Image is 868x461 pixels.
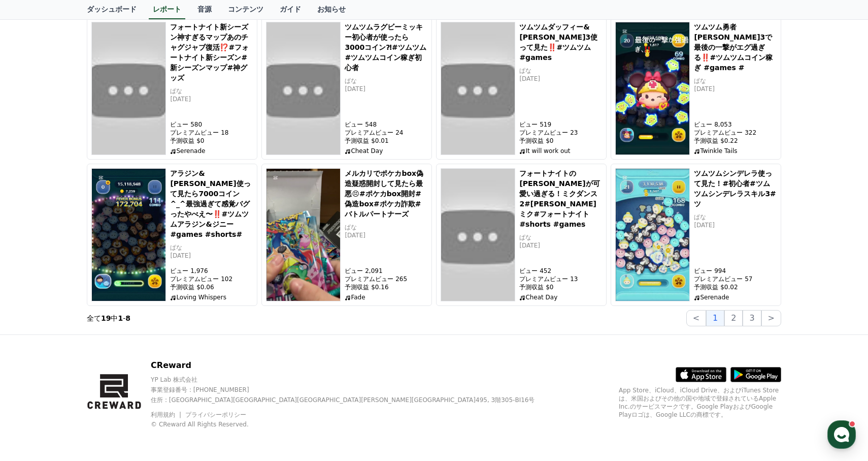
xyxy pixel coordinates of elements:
button: 2 [724,310,743,326]
h5: ツムツムダッフィー&[PERSON_NAME]3使って見た‼️#ツムツム #games [519,22,602,63]
h5: フォートナイトの[PERSON_NAME]が可愛い過ぎる！ミクダンス2#[PERSON_NAME]ミク#フォートナイト#shorts #games [519,168,602,229]
p: 住所 : [GEOGRAPHIC_DATA][GEOGRAPHIC_DATA][GEOGRAPHIC_DATA][PERSON_NAME][GEOGRAPHIC_DATA]495, 3階305-... [151,396,544,404]
img: ツムツムシンデレラ使って見た！#初心者#ツムツムシンデレラスキル3#ツ [615,168,690,301]
p: [DATE] [345,85,427,93]
p: 予測収益 $0 [519,137,602,145]
p: プレミアムビュー 13 [519,275,602,283]
button: アラジン&ジニー使って見たら7000コイン^_^最強過ぎて感覚バグったやべえ〜‼️#ツムツムアラジン&ジニー#games #shorts# アラジン&[PERSON_NAME]使って見たら700... [87,164,257,306]
p: プレミアムビュー 18 [170,129,253,137]
p: プレミアムビュー 322 [694,129,777,137]
p: ビュー 548 [345,120,427,129]
p: [DATE] [694,221,777,229]
p: プレミアムビュー 24 [345,129,427,137]
p: Twinkle Tails [694,147,777,155]
p: ぱな [694,213,777,221]
img: メルカリでポケカbox偽造疑惑開封して見たら最悪😣#ポケカbox開封#偽造box#ポケカ詐欺#バトルパートナーズ [266,168,341,301]
button: < [686,310,706,326]
button: ツムツムダッフィー&ミッキースキル3使って見た‼️#ツムツム #games ツムツムダッフィー&[PERSON_NAME]3使って見た‼️#ツムツム #games ぱな [DATE] ビュー 5... [436,17,607,160]
a: ホーム [3,322,67,348]
p: Serenade [170,147,253,155]
p: © CReward All Rights Reserved. [151,420,544,428]
p: 予測収益 $0.01 [345,137,427,145]
p: プレミアムビュー 23 [519,129,602,137]
h5: メルカリでポケカbox偽造疑惑開封して見たら最悪😣#ポケカbox開封#偽造box#ポケカ詐欺#バトルパートナーズ [345,168,427,219]
p: Fade [345,293,427,301]
span: チャット [87,338,111,346]
p: ビュー 1,976 [170,267,253,275]
a: 設定 [131,322,195,348]
h5: ツムツムシンデレラ使って見た！#初心者#ツムツムシンデレラスキル3#ツ [694,168,777,209]
span: 設定 [157,337,169,346]
p: ビュー 8,053 [694,120,777,129]
p: App Store、iCloud、iCloud Drive、およびiTunes Storeは、米国およびその他の国や地域で登録されているApple Inc.のサービスマークです。Google P... [619,386,781,419]
img: ツムツムラグビーミッキー初心者が使ったら3000コイン⁈#ツムツム#ツムツムコイン稼ぎ初心者 [266,22,341,155]
p: Loving Whispers [170,293,253,301]
button: ツムツムシンデレラ使って見た！#初心者#ツムツムシンデレラスキル3#ツ ツムツムシンデレラ使って見た！#初心者#ツムツムシンデレラスキル3#ツ ぱな [DATE] ビュー 994 プレミアムビュ... [611,164,781,306]
p: [DATE] [170,252,253,260]
button: ツムツムラグビーミッキー初心者が使ったら3000コイン⁈#ツムツム#ツムツムコイン稼ぎ初心者 ツムツムラグビーミッキー初心者が使ったら3000コイン⁈#ツムツム#ツムツムコイン稼ぎ初心者 ぱな ... [261,17,432,160]
p: プレミアムビュー 102 [170,275,253,283]
strong: 8 [125,314,130,322]
img: フォートナイト新シーズン神すぎるマップあのチャグジャブ復活⁉️#フォートナイト新シーズン#新シーズンマップ#神グッズ [91,22,166,155]
p: 事業登録番号 : [PHONE_NUMBER] [151,386,544,394]
button: メルカリでポケカbox偽造疑惑開封して見たら最悪😣#ポケカbox開封#偽造box#ポケカ詐欺#バトルパートナーズ メルカリでポケカbox偽造疑惑開封して見たら最悪😣#ポケカbox開封#偽造box... [261,164,432,306]
p: ビュー 2,091 [345,267,427,275]
h5: ツムツム勇者[PERSON_NAME]3で最後の一撃がエグ過ぎる‼️#ツムツムコイン稼ぎ #games # [694,22,777,73]
img: ツムツムダッフィー&ミッキースキル3使って見た‼️#ツムツム #games [441,22,515,155]
p: Cheat Day [519,293,602,301]
h5: アラジン&[PERSON_NAME]使って見たら7000コイン^_^最強過ぎて感覚バグったやべえ〜‼️#ツムツムアラジン&ジニー#games #shorts# [170,168,253,239]
a: プライバシーポリシー [185,411,246,418]
button: フォートナイトの初音ミクが可愛い過ぎる！ミクダンス2#初音ミク#フォートナイト#shorts #games フォートナイトの[PERSON_NAME]が可愛い過ぎる！ミクダンス2#[PERSON... [436,164,607,306]
p: ぱな [170,87,253,95]
p: 予測収益 $0.16 [345,283,427,291]
p: ぱな [694,77,777,85]
h5: ツムツムラグビーミッキー初心者が使ったら3000コイン⁈#ツムツム#ツムツムコイン稼ぎ初心者 [345,22,427,73]
span: ホーム [26,337,44,346]
p: ビュー 994 [694,267,777,275]
strong: 1 [118,314,123,322]
p: CReward [151,359,544,372]
p: プレミアムビュー 57 [694,275,777,283]
p: YP Lab 株式会社 [151,376,544,384]
strong: 19 [101,314,111,322]
p: プレミアムビュー 265 [345,275,427,283]
a: チャット [67,322,131,348]
button: > [761,310,781,326]
p: 予測収益 $0.06 [170,283,253,291]
p: [DATE] [519,241,602,250]
img: ツムツム勇者ミニースキル3で最後の一撃がエグ過ぎる‼️#ツムツムコイン稼ぎ #games # [615,22,690,155]
p: [DATE] [170,95,253,103]
p: [DATE] [694,85,777,93]
p: It will work out [519,147,602,155]
p: 予測収益 $0.22 [694,137,777,145]
p: ぱな [519,67,602,75]
p: [DATE] [519,75,602,83]
h5: フォートナイト新シーズン神すぎるマップあのチャグジャブ復活⁉️#フォートナイト新シーズン#新シーズンマップ#神グッズ [170,22,253,83]
img: アラジン&ジニー使って見たら7000コイン^_^最強過ぎて感覚バグったやべえ〜‼️#ツムツムアラジン&ジニー#games #shorts# [91,168,166,301]
p: 予測収益 $0 [519,283,602,291]
p: ぱな [170,243,253,252]
p: ビュー 519 [519,120,602,129]
p: [DATE] [345,231,427,239]
button: ツムツム勇者ミニースキル3で最後の一撃がエグ過ぎる‼️#ツムツムコイン稼ぎ #games # ツムツム勇者[PERSON_NAME]3で最後の一撃がエグ過ぎる‼️#ツムツムコイン稼ぎ #game... [611,17,781,160]
p: ぱな [345,223,427,231]
p: Serenade [694,293,777,301]
button: 3 [743,310,761,326]
p: ぱな [519,233,602,241]
p: 予測収益 $0.02 [694,283,777,291]
p: Cheat Day [345,147,427,155]
button: フォートナイト新シーズン神すぎるマップあのチャグジャブ復活⁉️#フォートナイト新シーズン#新シーズンマップ#神グッズ フォートナイト新シーズン神すぎるマップあのチャグジャブ復活⁉️#フォートナイ... [87,17,257,160]
p: ぱな [345,77,427,85]
p: ビュー 452 [519,267,602,275]
p: ビュー 580 [170,120,253,129]
img: フォートナイトの初音ミクが可愛い過ぎる！ミクダンス2#初音ミク#フォートナイト#shorts #games [441,168,515,301]
p: 予測収益 $0 [170,137,253,145]
a: 利用規約 [151,411,183,418]
p: 全て 中 - [87,313,130,323]
button: 1 [706,310,724,326]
